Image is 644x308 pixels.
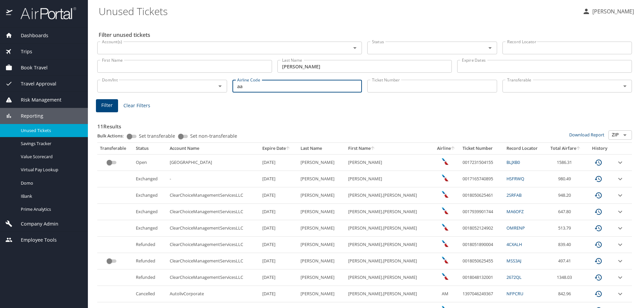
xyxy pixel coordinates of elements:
span: Book Travel [12,64,48,71]
td: ClearChoiceManagementServicesLLC [167,204,260,220]
td: [PERSON_NAME] [298,253,345,269]
td: Refunded [133,269,167,286]
button: [PERSON_NAME] [580,5,637,17]
td: AutolivCorporate [167,286,260,302]
td: [DATE] [260,237,298,253]
td: - [167,171,260,187]
td: [PERSON_NAME].[PERSON_NAME] [345,187,433,204]
img: American Airlines [442,158,448,165]
td: [GEOGRAPHIC_DATA] [167,154,260,171]
td: 1348.03 [545,269,586,286]
button: Open [485,43,495,53]
a: BLJXB0 [506,159,520,165]
button: expand row [616,241,624,249]
td: 0018048132001 [460,269,504,286]
td: [PERSON_NAME].[PERSON_NAME] [345,286,433,302]
img: American Airlines [442,273,448,280]
span: Set non-transferable [190,134,237,138]
td: Exchanged [133,171,167,187]
td: 513.79 [545,220,586,237]
td: 0018050625455 [460,253,504,269]
img: American Airlines [442,175,448,181]
td: Cancelled [133,286,167,302]
span: Trips [12,48,32,55]
th: Last Name [298,143,345,154]
td: Exchanged [133,187,167,204]
p: [PERSON_NAME] [590,7,634,15]
td: Exchanged [133,204,167,220]
td: [DATE] [260,171,298,187]
td: 0017939901744 [460,204,504,220]
span: IBank [21,193,80,199]
img: American Airlines [442,240,448,247]
td: Refunded [133,237,167,253]
th: Total Airfare [545,143,586,154]
span: Clear Filters [123,102,150,110]
span: Savings Tracker [21,140,80,147]
span: Unused Tickets [21,127,80,134]
button: sort [371,146,375,151]
th: Ticket Number [460,143,504,154]
span: Travel Approval [12,80,56,87]
span: Domo [21,180,80,186]
td: [PERSON_NAME] [298,286,345,302]
td: [DATE] [260,253,298,269]
td: [PERSON_NAME].[PERSON_NAME] [345,204,433,220]
th: Status [133,143,167,154]
td: ClearChoiceManagementServicesLLC [167,269,260,286]
span: Reporting [12,112,43,120]
td: [PERSON_NAME].[PERSON_NAME] [345,253,433,269]
th: Airline [433,143,460,154]
a: OMRENP [506,225,525,231]
a: HSFRWQ [506,176,524,182]
td: 647.80 [545,204,586,220]
img: American Airlines [442,257,448,263]
td: 948.20 [545,187,586,204]
td: [PERSON_NAME] [298,171,345,187]
td: [DATE] [260,187,298,204]
button: expand row [616,224,624,232]
th: Record Locator [504,143,545,154]
button: Open [620,81,630,91]
span: AM [442,291,448,297]
a: Download Report [569,132,604,138]
div: Transferable [100,145,130,151]
td: [PERSON_NAME] [298,204,345,220]
span: Risk Management [12,96,61,104]
button: expand row [616,175,624,183]
td: Exchanged [133,220,167,237]
h2: Filter unused tickets [99,29,633,40]
td: ClearChoiceManagementServicesLLC [167,187,260,204]
img: icon-airportal.png [6,7,13,20]
td: [PERSON_NAME].[PERSON_NAME] [345,237,433,253]
td: [DATE] [260,220,298,237]
button: expand row [616,257,624,265]
a: 2SRFAB [506,192,522,198]
td: 0018051890004 [460,237,504,253]
button: Clear Filters [121,100,153,112]
h3: 11 Results [97,119,632,130]
span: Company Admin [12,220,58,228]
img: American Airlines [442,191,448,198]
td: [DATE] [260,286,298,302]
p: Bulk Actions: [97,133,129,139]
button: Open [350,43,360,53]
td: [PERSON_NAME] [345,171,433,187]
td: [PERSON_NAME] [298,220,345,237]
h1: Unused Tickets [99,1,577,21]
button: expand row [616,290,624,298]
th: History [586,143,613,154]
span: Virtual Pay Lookup [21,167,80,173]
img: airportal-logo.png [13,7,76,20]
th: First Name [345,143,433,154]
button: sort [451,146,455,151]
td: 0018050625461 [460,187,504,204]
button: Filter [96,99,118,112]
a: MA6OFZ [506,208,524,214]
button: expand row [616,191,624,199]
td: 0017165740895 [460,171,504,187]
td: 0018052124902 [460,220,504,237]
td: [PERSON_NAME] [298,269,345,286]
td: [DATE] [260,154,298,171]
span: Set transferable [139,134,175,138]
